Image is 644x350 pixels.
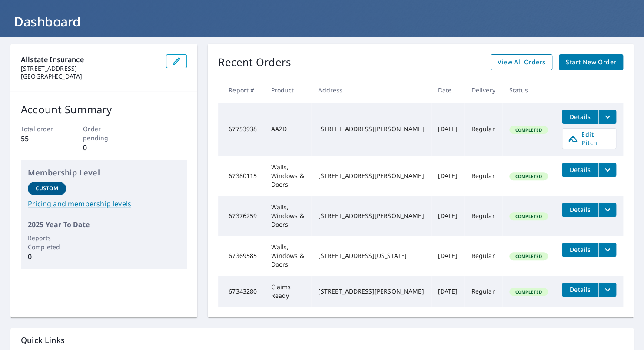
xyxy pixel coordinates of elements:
td: 67343280 [218,276,264,307]
th: Address [311,77,431,103]
button: filesDropdownBtn-67343280 [598,283,616,297]
td: 67369585 [218,236,264,276]
td: Regular [464,196,502,236]
td: [DATE] [431,276,465,307]
td: Regular [464,103,502,156]
p: 0 [28,251,66,262]
a: Start New Order [559,54,623,70]
td: 67376259 [218,196,264,236]
p: [GEOGRAPHIC_DATA] [21,73,159,80]
div: [STREET_ADDRESS][PERSON_NAME] [318,287,424,296]
th: Date [431,77,465,103]
button: detailsBtn-67753938 [562,110,598,124]
span: Edit Pitch [568,130,611,147]
button: detailsBtn-67369585 [562,243,598,257]
div: [STREET_ADDRESS][PERSON_NAME] [318,172,424,180]
td: 67753938 [218,103,264,156]
span: Details [567,245,593,254]
td: Regular [464,276,502,307]
p: 0 [83,142,125,153]
button: filesDropdownBtn-67753938 [598,110,616,124]
button: filesDropdownBtn-67369585 [598,243,616,257]
p: Reports Completed [28,233,66,251]
p: [STREET_ADDRESS] [21,65,159,73]
span: Completed [510,213,547,219]
span: Completed [510,253,547,259]
a: Edit Pitch [562,128,616,149]
td: [DATE] [431,156,465,196]
span: Start New Order [566,57,616,68]
p: Account Summary [21,102,187,117]
a: Pricing and membership levels [28,198,180,209]
div: [STREET_ADDRESS][US_STATE] [318,251,424,260]
span: Details [567,165,593,174]
p: Order pending [83,124,125,142]
p: Total order [21,124,63,133]
p: Allstate Insurance [21,54,159,65]
td: Walls, Windows & Doors [264,236,311,276]
h1: Dashboard [10,13,634,30]
th: Report # [218,77,264,103]
button: detailsBtn-67376259 [562,203,598,217]
td: 67380115 [218,156,264,196]
td: Regular [464,236,502,276]
span: Completed [510,173,547,179]
th: Product [264,77,311,103]
button: detailsBtn-67343280 [562,283,598,297]
td: [DATE] [431,103,465,156]
button: detailsBtn-67380115 [562,163,598,177]
div: [STREET_ADDRESS][PERSON_NAME] [318,211,424,220]
div: [STREET_ADDRESS][PERSON_NAME] [318,125,424,133]
span: Details [567,285,593,294]
th: Status [502,77,555,103]
td: Walls, Windows & Doors [264,196,311,236]
td: [DATE] [431,196,465,236]
span: Details [567,205,593,214]
p: 55 [21,133,63,144]
td: Regular [464,156,502,196]
td: AA2D [264,103,311,156]
td: Claims Ready [264,276,311,307]
span: View All Orders [498,57,545,68]
button: filesDropdownBtn-67376259 [598,203,616,217]
p: Recent Orders [218,54,291,70]
th: Delivery [464,77,502,103]
span: Details [567,112,593,121]
p: 2025 Year To Date [28,219,180,230]
p: Custom [36,185,58,192]
span: Completed [510,289,547,295]
td: Walls, Windows & Doors [264,156,311,196]
td: [DATE] [431,236,465,276]
p: Membership Level [28,167,180,178]
a: View All Orders [491,54,552,70]
button: filesDropdownBtn-67380115 [598,163,616,177]
span: Completed [510,127,547,133]
p: Quick Links [21,335,623,346]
